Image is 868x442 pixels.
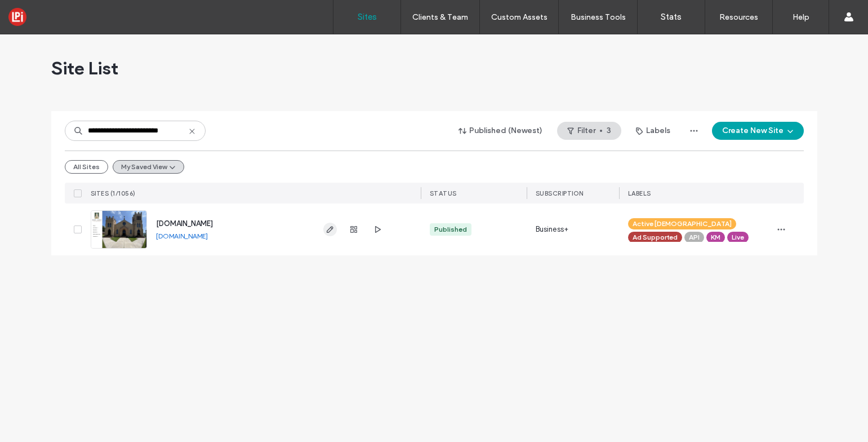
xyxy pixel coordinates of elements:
div: Published [434,224,467,235]
label: Resources [719,12,758,22]
label: Custom Assets [491,12,547,22]
button: Create New Site [712,122,804,140]
span: Business+ [536,224,569,235]
span: Site List [51,57,118,79]
label: Help [793,12,809,22]
span: Help [26,8,49,18]
span: SUBSCRIPTION [536,189,584,197]
span: LABELS [628,189,651,197]
button: Filter3 [557,122,621,140]
button: Labels [626,122,680,140]
span: KM [711,232,720,242]
span: Live [732,232,744,242]
label: Stats [661,12,682,22]
span: STATUS [430,189,457,197]
span: SITES (1/1056) [91,189,136,197]
button: Published (Newest) [449,122,553,140]
button: My Saved View [113,160,184,174]
span: API [689,232,700,242]
label: Clients & Team [412,12,468,22]
label: Sites [358,12,377,22]
label: Business Tools [571,12,626,22]
span: Ad Supported [633,232,678,242]
a: [DOMAIN_NAME] [156,232,208,240]
span: Active [DEMOGRAPHIC_DATA] [633,219,732,229]
button: All Sites [65,160,108,174]
a: [DOMAIN_NAME] [156,219,213,228]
